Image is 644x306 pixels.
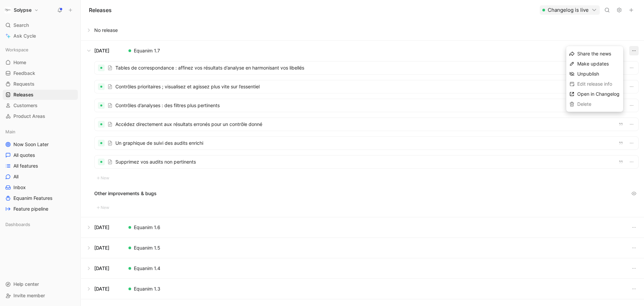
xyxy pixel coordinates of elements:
[13,102,38,109] span: Customers
[3,68,78,78] a: Feedback
[577,91,620,97] span: Open in Changelog
[13,206,48,212] span: Feature pipeline
[13,163,38,169] span: All features
[3,279,78,289] div: Help center
[94,174,112,182] button: New
[5,128,15,135] span: Main
[3,79,78,89] a: Requests
[13,81,35,87] span: Requests
[94,204,112,212] button: New
[13,173,18,180] span: All
[540,5,600,15] button: Changelog is live
[3,20,78,30] div: Search
[5,221,30,228] span: Dashboards
[13,293,45,298] span: Invite member
[13,59,26,66] span: Home
[89,6,112,14] h1: Releases
[3,204,78,214] a: Feature pipeline
[13,32,36,40] span: Ask Cycle
[3,193,78,203] a: Equanim Features
[94,189,639,198] div: Other improvements & bugs
[13,70,35,77] span: Feedback
[3,45,78,55] div: Workspace
[13,141,49,148] span: Now Soon Later
[13,21,29,29] span: Search
[3,219,78,229] div: Dashboards
[3,150,78,160] a: All quotes
[13,184,26,191] span: Inbox
[14,7,32,13] h1: Solypse
[13,113,45,120] span: Product Areas
[3,127,78,214] div: MainNow Soon LaterAll quotesAll featuresAllInboxEquanim FeaturesFeature pipeline
[13,195,52,202] span: Equanim Features
[3,5,40,15] button: SolypseSolypse
[3,139,78,149] a: Now Soon Later
[3,219,78,231] div: Dashboards
[3,90,78,100] a: Releases
[3,172,78,182] a: All
[3,57,78,68] a: Home
[4,7,11,13] img: Solypse
[13,281,39,287] span: Help center
[577,71,599,77] span: Unpublish
[3,182,78,192] a: Inbox
[3,31,78,41] a: Ask Cycle
[577,51,611,56] span: Share the news
[3,111,78,121] a: Product Areas
[3,161,78,171] a: All features
[577,61,609,67] span: Make updates
[5,46,29,53] span: Workspace
[3,291,78,301] div: Invite member
[13,152,35,159] span: All quotes
[3,127,78,137] div: Main
[3,100,78,111] a: Customers
[13,91,34,98] span: Releases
